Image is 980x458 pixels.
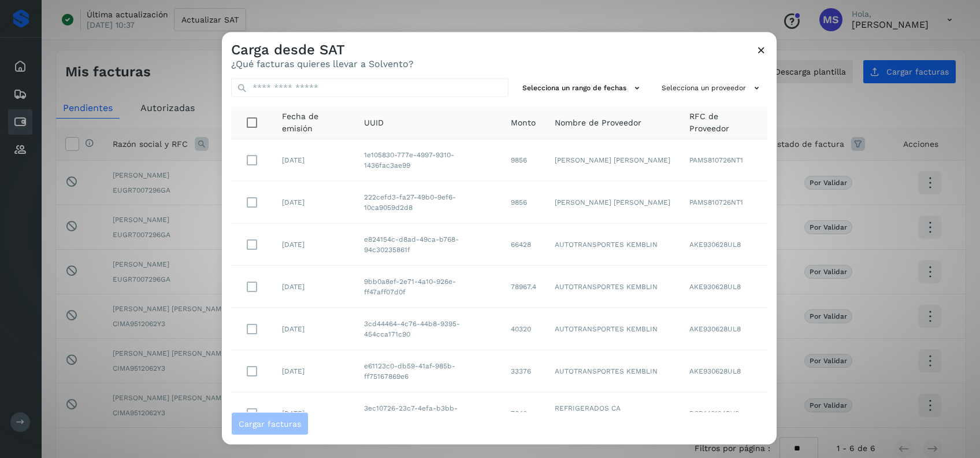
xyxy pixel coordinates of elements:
span: Cargar facturas [239,419,301,427]
td: [DATE] [273,265,355,308]
span: Fecha de emisión [282,110,346,135]
span: RFC de Proveedor [689,110,758,135]
td: e824154c-d8ad-49ca-b768-94c30235861f [355,223,502,265]
td: REFRIGERADOS CA [PERSON_NAME] [545,392,680,434]
td: AUTOTRANSPORTES KEMBLIN [545,308,680,350]
td: 9856 [502,139,545,181]
td: e61123c0-db59-41af-985b-ff75167869e6 [355,350,502,392]
td: 7840 [502,392,545,434]
td: PAMS810726NT1 [680,139,767,181]
td: 66428 [502,223,545,265]
td: AUTOTRANSPORTES KEMBLIN [545,265,680,308]
td: 78967.4 [502,265,545,308]
td: AKE930628UL8 [680,350,767,392]
span: Nombre de Proveedor [555,116,641,128]
span: Monto [511,116,536,128]
td: AKE930628UL8 [680,308,767,350]
td: [DATE] [273,392,355,434]
td: [DATE] [273,350,355,392]
td: AUTOTRANSPORTES KEMBLIN [545,223,680,265]
td: 33376 [502,350,545,392]
button: Selecciona un proveedor [657,79,767,98]
td: 3ec10726-23c7-4efa-b3bb-54455098e0db [355,392,502,434]
td: [PERSON_NAME] [PERSON_NAME] [545,181,680,223]
td: 9856 [502,181,545,223]
p: ¿Qué facturas quieres llevar a Solvento? [231,58,414,69]
td: AKE930628UL8 [680,223,767,265]
span: UUID [364,116,384,128]
button: Selecciona un rango de fechas [518,79,648,98]
td: AKE930628UL8 [680,265,767,308]
button: Cargar facturas [231,412,309,435]
td: AUTOTRANSPORTES KEMBLIN [545,350,680,392]
td: [DATE] [273,223,355,265]
td: 1e105830-777e-4997-9310-1436fac3ae99 [355,139,502,181]
td: PAMS810726NT1 [680,181,767,223]
td: [PERSON_NAME] [PERSON_NAME] [545,139,680,181]
td: 3cd44464-4c76-44b8-9395-454cca171c90 [355,308,502,350]
h3: Carga desde SAT [231,42,414,58]
td: 9bb0a8ef-2e71-4a10-926e-ff47aff07d0f [355,265,502,308]
td: RCD140124RV9 [680,392,767,434]
td: [DATE] [273,181,355,223]
td: [DATE] [273,139,355,181]
td: 222cefd3-fa27-49b0-9ef6-10ca9059d2d8 [355,181,502,223]
td: 40320 [502,308,545,350]
td: [DATE] [273,308,355,350]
